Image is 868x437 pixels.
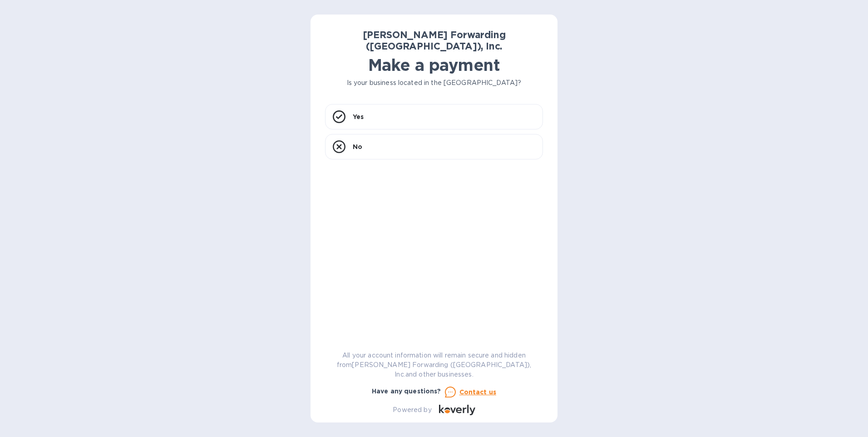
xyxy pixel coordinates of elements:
p: All your account information will remain secure and hidden from [PERSON_NAME] Forwarding ([GEOGRA... [325,351,543,379]
b: [PERSON_NAME] Forwarding ([GEOGRAPHIC_DATA]), Inc. [363,29,506,52]
p: Yes [353,112,364,121]
h1: Make a payment [325,55,543,74]
p: Is your business located in the [GEOGRAPHIC_DATA]? [325,78,543,88]
b: Have any questions? [372,387,441,395]
u: Contact us [459,388,497,396]
p: No [353,142,362,151]
p: Powered by [393,405,431,415]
